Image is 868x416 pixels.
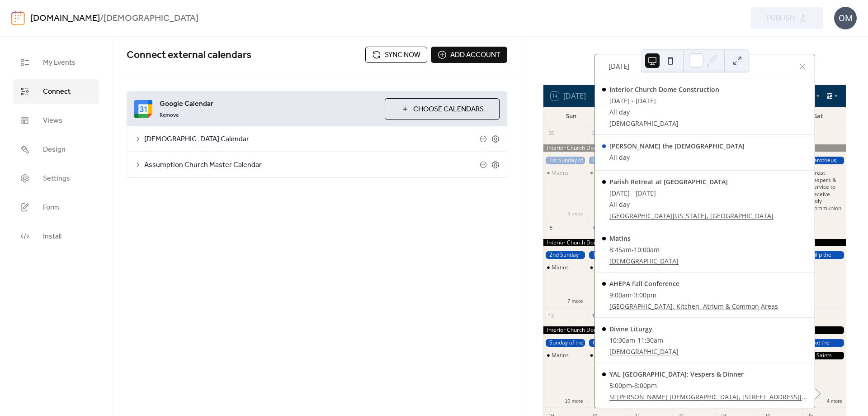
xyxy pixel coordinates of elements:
div: 6 [590,223,599,233]
a: Connect [14,79,99,104]
span: Choose Calendars [413,104,484,115]
div: 1st Sunday of Luke [543,157,587,164]
span: My Events [43,57,75,68]
b: [DEMOGRAPHIC_DATA] [104,10,198,27]
button: 4 more [823,397,846,404]
span: Assumption Church Master Calendar [144,160,480,171]
span: Connect [43,86,71,97]
span: 11:30am [637,335,663,345]
button: Sync now [365,47,427,63]
a: [DEMOGRAPHIC_DATA] [609,347,679,356]
span: - [632,381,634,390]
div: Hierotheus, Bishop of Athens [802,157,846,164]
span: 8:45am [609,245,632,254]
span: Views [43,115,62,126]
div: 13 [590,311,599,320]
div: [DATE] - [DATE] [609,188,774,198]
div: 2nd Sunday of Luke [543,251,587,259]
span: 10:00am [609,335,635,345]
a: My Events [14,50,99,75]
div: Interior Church Dome Construction [543,239,846,247]
div: Interior Church Dome Construction [543,326,846,334]
a: [GEOGRAPHIC_DATA][US_STATE], [GEOGRAPHIC_DATA] [609,211,774,220]
button: 8 more [564,209,586,217]
div: Divine Liturgy [609,324,679,334]
div: Matins [552,169,569,177]
a: St [PERSON_NAME] [DEMOGRAPHIC_DATA], [STREET_ADDRESS][PERSON_NAME] [609,392,807,402]
div: Stewardship Ministry Meeting [587,169,630,191]
div: Sun [551,107,592,125]
span: [DEMOGRAPHIC_DATA] Calendar [144,134,480,145]
div: Cyriacus the Hermit of Palestine [587,157,630,164]
div: Matins [587,264,630,271]
div: [PERSON_NAME] the [DEMOGRAPHIC_DATA] [609,141,745,151]
div: AHEPA Fall Conference [609,279,778,288]
div: Interior Church Dome Construction [609,85,719,94]
span: Sync now [385,50,420,61]
span: 8:00pm [634,381,657,390]
div: Sunday of the 7th Ecumenical Council [543,339,587,347]
span: 9:00am [609,290,632,300]
div: Interior Church Dome Construction [543,144,846,152]
div: YAL [GEOGRAPHIC_DATA]: Vespers & Dinner [609,369,807,379]
div: [DATE] - [DATE] [609,96,719,105]
button: 10 more [561,397,586,404]
button: 7 more [564,296,586,304]
div: Mon [592,107,633,125]
div: Matins [543,264,587,271]
span: - [635,335,637,345]
span: Settings [43,173,70,184]
span: [DATE] [609,61,629,72]
a: Form [14,195,99,220]
div: All day [609,200,774,209]
img: google [134,100,152,118]
div: Great Vespers & Service to Receive Holy Communion [811,169,842,212]
a: [DOMAIN_NAME] [30,10,100,27]
span: Design [43,144,66,155]
div: 12 [546,311,556,320]
div: All day [609,107,719,117]
div: Philip the Apostle of the 70, one of the 7 Deacons [802,251,846,259]
button: Choose Calendars [385,98,500,120]
a: Install [14,224,99,249]
div: OM [834,7,857,29]
span: Form [43,202,59,213]
b: / [100,10,104,27]
div: 5 [546,223,556,233]
div: All day [609,153,745,162]
div: Philoptochos Board Meeting [587,352,630,373]
div: Matins [543,169,587,177]
span: 10:00am [634,245,660,254]
img: logo [11,11,25,25]
div: Great Vespers & Service to Receive Holy Communion [802,169,846,212]
span: 5:00pm [609,381,632,390]
a: Settings [14,166,99,191]
span: Connect external calendars [127,45,251,65]
a: Views [14,108,99,133]
span: Add account [450,50,500,61]
div: The Holy and Glorious Apostle Thomas [587,251,630,259]
div: Matins [609,234,679,243]
span: 3:00pm [634,290,656,300]
span: Remove [160,112,179,119]
div: Luke the Evangelist [802,339,846,347]
div: Parish Retreat at [GEOGRAPHIC_DATA] [609,177,774,186]
div: 29 [590,129,599,139]
span: - [632,290,634,300]
a: [GEOGRAPHIC_DATA], Kitchen, Atrium & Common Areas [609,301,778,311]
div: Matins [552,352,569,359]
a: [DEMOGRAPHIC_DATA] [609,256,679,266]
button: Add account [431,47,507,63]
div: 28 [546,129,556,139]
span: Install [43,231,61,242]
span: Google Calendar [160,99,377,110]
div: Matins [543,352,587,359]
a: Design [14,137,99,162]
a: [DEMOGRAPHIC_DATA] [609,119,719,128]
div: Carpus, Papylus, Agathodorus, & Agathonica, the Martyrs of Pergamus [587,339,630,347]
span: - [632,245,634,254]
div: Matins [552,264,569,271]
